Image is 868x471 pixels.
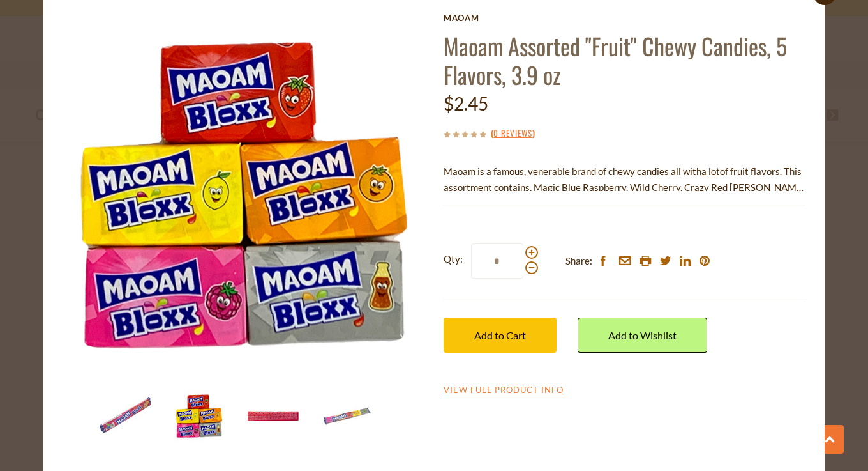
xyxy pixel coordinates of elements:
[63,13,425,376] img: Maoam Assorted "Fruit" Chewy Candies, 5 Flavors, 3.9 oz
[444,385,564,396] a: View Full Product Info
[444,318,557,353] button: Add to Cart
[565,253,592,269] span: Share:
[471,243,523,279] input: Qty:
[174,390,225,442] img: Maoam Assorted "Fruit" Chewy Candies, 5 Flavors, 3.9 oz
[578,318,707,353] a: Add to Wishlist
[491,127,535,139] span: ( )
[322,390,373,442] img: Maoam Assorted "Fruit" Chewy Candies, 5 Flavors, 3.9 oz
[248,390,299,442] img: Maoam Assorted "Fruit" Chewy Candies, 5 Flavors, 3.9 oz
[444,29,787,91] a: Maoam Assorted "Fruit" Chewy Candies, 5 Flavors, 3.9 oz
[493,127,532,141] a: 0 Reviews
[444,164,805,196] p: Maoam is a famous, venerable brand of chewy candies all with of fruit flavors. This assortment co...
[701,166,720,177] span: a lot
[444,13,805,23] a: Maoam
[100,390,151,442] img: Maoam Assorted "Fruit" Chewy Candies, 5 Flavors, 3.9 oz
[444,93,488,114] span: $2.45
[474,329,526,341] span: Add to Cart
[444,251,463,267] strong: Qty:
